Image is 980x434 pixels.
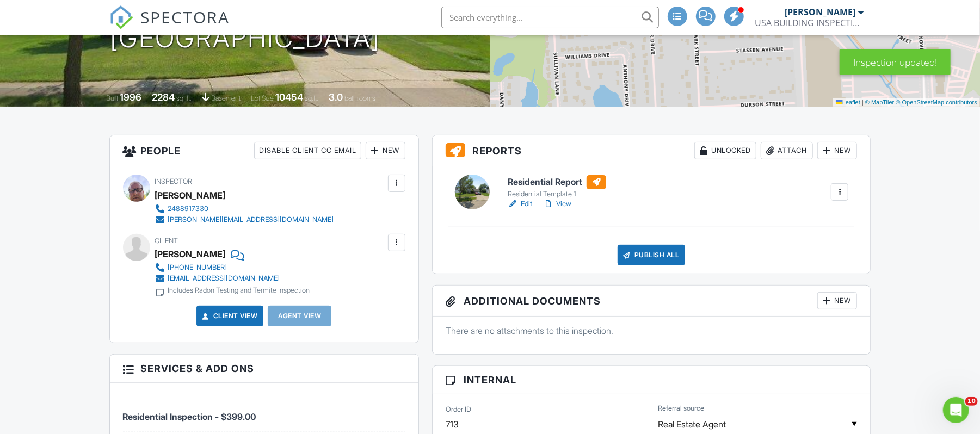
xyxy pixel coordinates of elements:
[896,99,977,106] a: © OpenStreetMap contributors
[446,325,858,337] p: There are no attachments to this inspection.
[155,187,226,203] div: [PERSON_NAME]
[155,262,310,273] a: [PHONE_NUMBER]
[106,94,118,102] span: Built
[433,135,871,166] h3: Reports
[168,263,227,272] div: [PHONE_NUMBER]
[168,215,334,224] div: [PERSON_NAME][EMAIL_ADDRESS][DOMAIN_NAME]
[155,246,226,262] div: [PERSON_NAME]
[433,366,871,394] h3: Internal
[344,94,375,102] span: bathrooms
[329,91,343,103] div: 3.0
[785,7,856,17] div: [PERSON_NAME]
[508,175,606,199] a: Residential Report Residential Template 1
[366,142,405,159] div: New
[109,5,133,29] img: The Best Home Inspection Software - Spectora
[155,273,310,284] a: [EMAIL_ADDRESS][DOMAIN_NAME]
[543,199,571,209] a: View
[433,286,871,317] h3: Additional Documents
[862,99,864,106] span: |
[109,15,230,38] a: SPECTORA
[508,175,606,189] h6: Residential Report
[755,17,864,28] div: USA BUILDING INSPECTIONS LLC
[176,94,192,102] span: sq. ft.
[110,355,418,383] h3: Services & Add ons
[123,411,256,422] span: Residential Inspection - $399.00
[508,199,532,209] a: Edit
[152,91,175,103] div: 2284
[965,397,978,406] span: 10
[275,91,303,103] div: 10454
[168,286,310,295] div: Includes Radon Testing and Termite Inspection
[155,203,334,214] a: 2488917330
[123,391,405,432] li: Service: Residential Inspection
[694,142,756,159] div: Unlocked
[508,190,606,199] div: Residential Template 1
[865,99,895,106] a: © MapTiler
[168,274,280,283] div: [EMAIL_ADDRESS][DOMAIN_NAME]
[446,405,471,414] label: Order ID
[254,142,361,159] div: Disable Client CC Email
[618,245,686,265] div: Publish All
[658,404,704,413] label: Referral source
[211,94,241,102] span: basement
[817,292,857,309] div: New
[761,142,813,159] div: Attach
[305,94,318,102] span: sq.ft.
[817,142,857,159] div: New
[155,177,193,185] span: Inspector
[251,94,274,102] span: Lot Size
[840,49,951,75] div: Inspection updated!
[155,214,334,225] a: [PERSON_NAME][EMAIL_ADDRESS][DOMAIN_NAME]
[120,91,141,103] div: 1996
[110,135,418,166] h3: People
[155,237,178,245] span: Client
[441,7,659,28] input: Search everything...
[836,99,860,106] a: Leaflet
[141,5,230,28] span: SPECTORA
[200,311,258,321] a: Client View
[168,204,209,213] div: 2488917330
[943,397,969,423] iframe: Intercom live chat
